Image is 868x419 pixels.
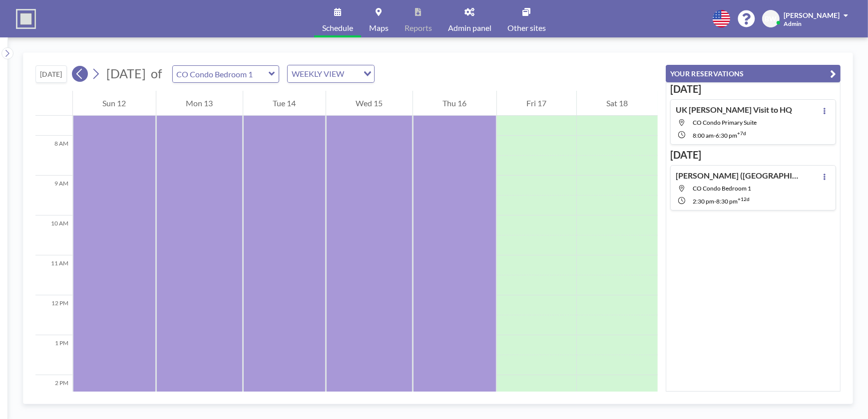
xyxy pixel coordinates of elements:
span: of [151,66,162,81]
div: 8 AM [35,136,72,176]
div: Sun 12 [73,91,156,116]
span: CO Condo Bedroom 1 [693,185,751,192]
div: 7 AM [35,96,72,136]
h4: UK [PERSON_NAME] Visit to HQ [676,105,792,115]
span: Schedule [322,24,353,32]
span: Maps [369,24,389,32]
div: Wed 15 [326,91,413,116]
span: [PERSON_NAME] [784,11,840,19]
span: WEEKLY VIEW [290,67,346,80]
sup: +7d [737,130,746,136]
span: 2:30 PM [693,198,714,205]
div: 2 PM [35,375,72,415]
span: BW [765,14,777,23]
h3: [DATE] [670,83,836,95]
span: Admin [784,20,802,27]
div: Mon 13 [156,91,243,116]
img: organization-logo [16,9,36,29]
div: 10 AM [35,215,72,255]
div: 1 PM [35,335,72,375]
span: Admin panel [448,24,491,32]
span: Other sites [507,24,546,32]
div: Fri 17 [497,91,576,116]
button: [DATE] [35,65,67,83]
button: YOUR RESERVATIONS [666,65,841,82]
div: 11 AM [35,255,72,295]
span: - [714,132,716,139]
div: Tue 14 [243,91,326,116]
div: Sat 18 [577,91,658,116]
span: Reports [405,24,432,32]
span: 8:30 PM [716,198,738,205]
div: Thu 16 [413,91,496,116]
input: CO Condo Bedroom 1 [173,66,269,82]
input: Search for option [347,67,358,80]
sup: +12d [738,196,750,202]
span: 8:00 AM [693,132,714,139]
div: 9 AM [35,176,72,215]
span: CO Condo Primary Suite [693,119,757,126]
span: 6:30 PM [716,132,737,139]
span: [DATE] [106,66,146,81]
h3: [DATE] [670,149,836,161]
span: - [714,198,716,205]
div: 12 PM [35,295,72,335]
h4: [PERSON_NAME] ([GEOGRAPHIC_DATA]) [GEOGRAPHIC_DATA] Visit [676,171,801,181]
div: Search for option [288,65,374,82]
